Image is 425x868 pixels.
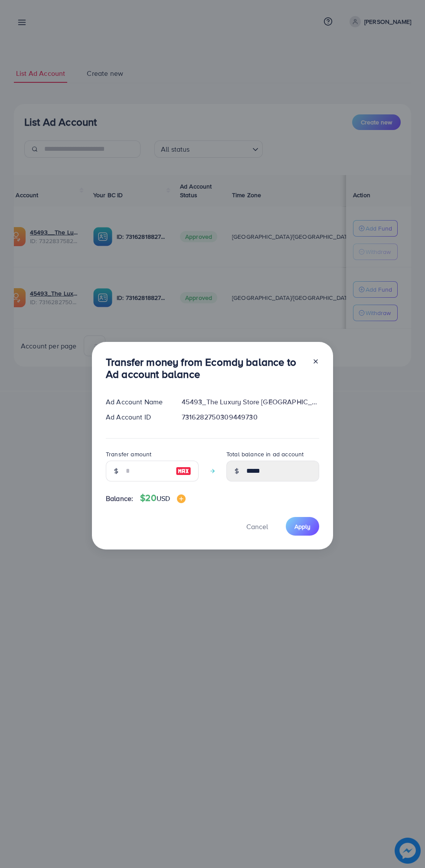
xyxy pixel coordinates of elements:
div: Ad Account ID [99,412,175,422]
label: Transfer amount [106,450,151,458]
button: Apply [286,517,319,536]
div: Ad Account Name [99,397,175,407]
img: image [176,466,191,476]
button: Cancel [235,517,279,536]
div: 45493_The Luxury Store [GEOGRAPHIC_DATA] [175,397,326,407]
div: 7316282750309449730 [175,412,326,422]
img: image [177,494,186,503]
span: USD [157,494,170,503]
h3: Transfer money from Ecomdy balance to Ad account balance [106,356,305,381]
span: Balance: [106,494,133,504]
label: Total balance in ad account [226,450,304,458]
span: Cancel [246,522,268,531]
span: Apply [294,522,311,531]
h4: $20 [140,493,186,504]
